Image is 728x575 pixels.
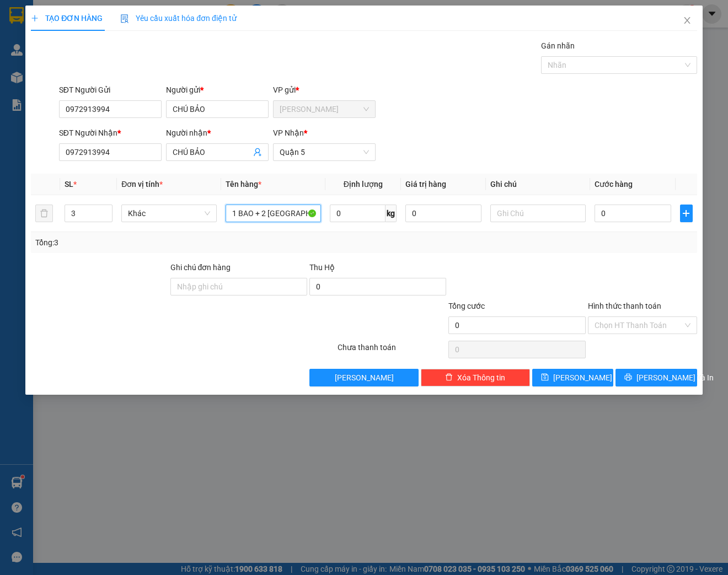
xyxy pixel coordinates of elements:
label: Ghi chú đơn hàng [170,263,231,272]
span: Yêu cầu xuất hóa đơn điện tử [120,14,237,23]
span: [PERSON_NAME] và In [636,372,714,384]
button: Close [672,6,703,36]
span: Cước hàng [595,180,633,189]
span: [PERSON_NAME] [335,372,394,384]
input: Ghi chú đơn hàng [170,278,307,295]
span: Giá trị hàng [405,180,446,189]
div: SĐT Người Nhận [59,127,162,139]
span: VP Nhận [273,128,304,137]
img: icon [120,14,129,23]
div: Tổng: 3 [35,237,282,249]
span: Thu Hộ [309,263,335,272]
span: plus [681,209,692,218]
div: Người gửi [166,84,269,96]
input: Ghi Chú [490,205,586,222]
span: Tên hàng [226,180,261,189]
span: save [541,373,549,382]
div: Người nhận [166,127,269,139]
span: Diên Khánh [280,101,369,117]
label: Hình thức thanh toán [588,302,661,310]
div: Chưa thanh toán [336,341,448,361]
span: delete [445,373,453,382]
th: Ghi chú [486,174,590,195]
span: plus [31,14,39,22]
button: plus [680,205,693,222]
button: delete [35,205,53,222]
span: Định lượng [344,180,383,189]
span: kg [386,205,397,222]
span: Xóa Thông tin [457,372,505,384]
button: save[PERSON_NAME] [532,369,613,386]
span: printer [624,373,632,382]
span: user-add [253,148,262,157]
input: 0 [405,205,481,222]
button: [PERSON_NAME] [309,369,419,386]
span: Đơn vị tính [121,180,163,189]
span: close [683,16,692,25]
div: SĐT Người Gửi [59,84,162,96]
label: Gán nhãn [541,41,575,50]
button: printer[PERSON_NAME] và In [615,369,697,386]
span: Tổng cước [448,302,485,310]
button: deleteXóa Thông tin [421,369,530,386]
span: SL [65,180,73,189]
span: Quận 5 [280,144,369,160]
div: VP gửi [273,84,376,96]
span: TẠO ĐƠN HÀNG [31,14,103,23]
input: VD: Bàn, Ghế [226,205,321,222]
span: [PERSON_NAME] [553,372,612,384]
span: Khác [128,205,210,222]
